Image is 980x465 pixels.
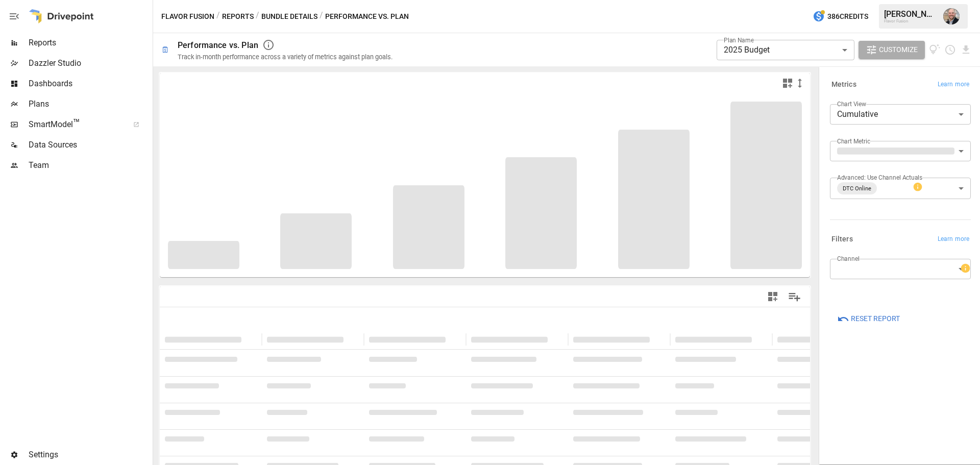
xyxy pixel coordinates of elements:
[827,10,868,23] span: 386 Credits
[960,44,972,56] button: Download report
[929,41,941,59] button: View documentation
[837,173,922,182] label: Advanced: Use Channel Actuals
[937,2,966,31] button: Dustin Jacobson
[884,19,937,23] div: Flavor Fusion
[884,9,937,19] div: [PERSON_NAME]
[783,285,806,308] button: Manage Columns
[831,79,856,90] h6: Metrics
[256,10,259,23] div: /
[29,118,122,131] span: SmartModel
[724,36,754,44] label: Plan Name
[29,78,151,90] span: Dashboards
[651,332,665,347] button: Sort
[29,57,151,69] span: Dazzler Studio
[944,44,956,56] button: Schedule report
[216,10,220,23] div: /
[830,310,907,328] button: Reset Report
[938,234,969,244] span: Learn more
[261,10,317,23] button: Bundle Details
[549,332,563,347] button: Sort
[837,100,866,108] label: Chart View
[753,332,767,347] button: Sort
[839,183,875,194] span: DTC Online
[73,117,80,130] span: ™
[320,10,323,23] div: /
[859,41,925,59] button: Customize
[831,234,853,245] h6: Filters
[178,53,393,61] div: Track in-month performance across a variety of metrics against plan goals.
[222,10,254,23] button: Reports
[29,37,151,49] span: Reports
[879,43,918,56] span: Customize
[29,139,151,151] span: Data Sources
[943,8,960,25] img: Dustin Jacobson
[161,45,169,55] div: 🗓
[178,40,258,50] div: Performance vs. Plan
[808,7,872,26] button: 386Credits
[830,104,971,125] div: Cumulative
[717,40,854,60] div: 2025 Budget
[837,254,860,263] label: Channel
[938,80,969,90] span: Learn more
[29,98,151,110] span: Plans
[345,332,359,347] button: Sort
[161,10,214,23] button: Flavor Fusion
[242,332,257,347] button: Sort
[29,449,151,461] span: Settings
[851,312,900,325] span: Reset Report
[29,159,151,172] span: Team
[837,137,870,145] label: Chart Metric
[447,332,461,347] button: Sort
